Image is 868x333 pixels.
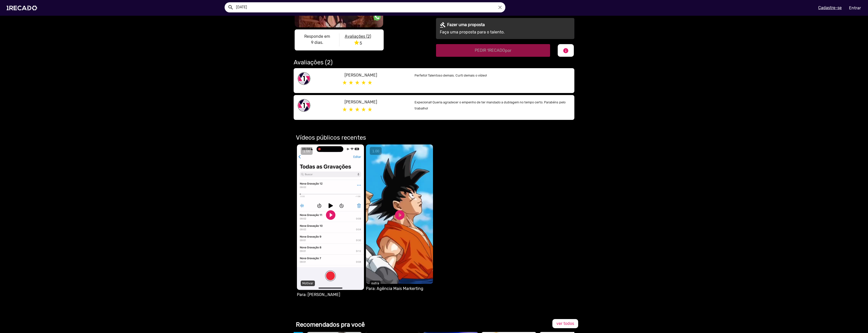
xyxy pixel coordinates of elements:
mat-icon: gavel [440,22,446,28]
b: 9 dias. [311,40,323,45]
p: Motivar [301,281,315,286]
i: close [497,5,503,10]
button: PEDIR 1RECADOpor [436,44,550,57]
small: Perfeito! Talentoso demais. Curti demais o vídeo! [415,73,487,77]
u: Cadastre-se [818,5,842,10]
a: Entrar [846,4,864,12]
h2: Avaliações (2) [294,59,574,66]
img: share-1recado.png [298,99,310,112]
p: outra [370,281,381,286]
p: Responde em [299,33,335,40]
p: [PERSON_NAME] [344,72,407,78]
mat-icon: Example home icon [228,4,234,10]
small: Expecional! Queria agradecer o empenho de ter mandado a dublagem no tempo certo. Parabéns pelo tr... [415,100,566,110]
h3: Vídeos públicos recentes [296,134,572,141]
i: star [354,40,360,46]
p: Fazer uma proposta [447,22,485,28]
video: Seu navegador não reproduz vídeo em HTML5 [297,144,364,290]
span: 5 [354,41,362,46]
u: Avaliações (2) [345,34,371,39]
p: [PERSON_NAME] [344,99,407,105]
span: por [505,48,511,53]
b: Recomendados pra você [296,321,365,328]
span: PEDIR 1RECADO [475,48,511,53]
video: Seu navegador não reproduz vídeo em HTML5 [366,144,433,284]
span: ver todos [556,321,574,326]
img: share-1recado.png [298,72,310,85]
a: play_circle_filled [325,209,336,221]
mat-icon: info [563,48,569,54]
button: Example home icon [226,3,235,11]
input: Pesquisar... [232,2,505,12]
a: play_circle_filled [394,209,405,221]
p: Faça uma proposta para o talento. [440,29,531,35]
